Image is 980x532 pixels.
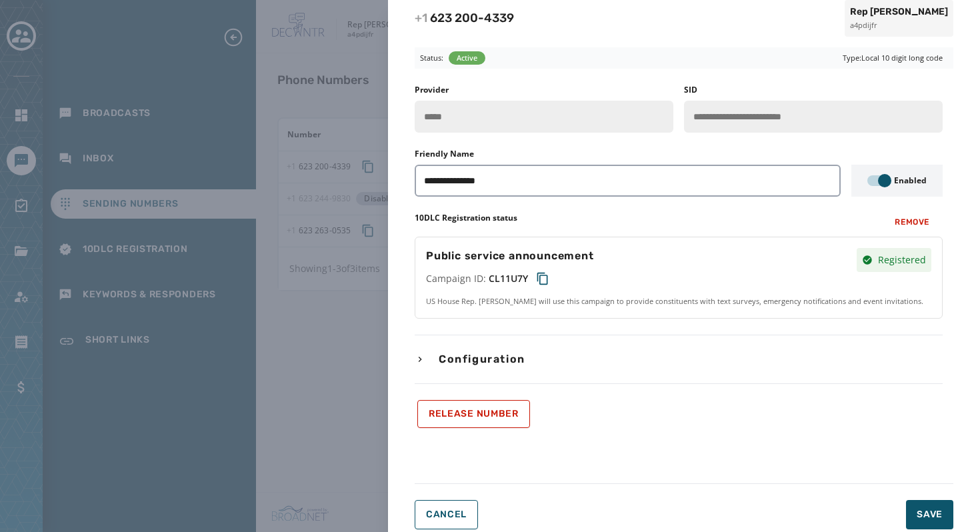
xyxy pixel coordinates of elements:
label: SID [684,85,697,95]
span: Status: [420,53,443,64]
span: Cancel [426,509,467,520]
label: Enabled [894,175,927,186]
button: Copy campaign ID to clipboard [531,267,555,291]
span: Registered [878,253,926,267]
span: Save [917,508,943,521]
span: Remove [895,217,929,227]
label: Provider [415,85,449,95]
span: Type: Local 10 digit long code [843,53,943,64]
span: US House Rep. [PERSON_NAME] will use this campaign to provide constituents with text surveys, eme... [426,296,931,307]
span: Campaign ID: [426,272,486,285]
button: Release Number [417,400,530,428]
button: Cancel [415,500,478,529]
span: Release Number [429,409,519,419]
span: CL11U7Y [489,272,528,285]
label: Friendly Name [415,149,474,159]
span: Configuration [436,351,528,367]
button: Configuration [415,351,943,367]
span: +1 [415,11,430,25]
span: 623 200 - 4339 [415,11,514,25]
span: Active [457,53,477,64]
span: Rep [PERSON_NAME] [850,5,948,19]
span: a4pdijfr [850,20,948,31]
button: Remove [884,213,940,231]
button: Save [906,500,953,529]
span: Public service announcement [426,248,594,264]
label: 10DLC Registration status [415,213,517,226]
